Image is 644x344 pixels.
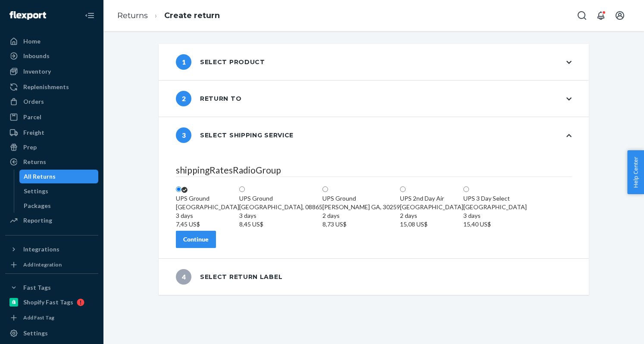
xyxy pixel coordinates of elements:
[164,11,220,20] a: Create return
[5,49,98,63] a: Inbounds
[5,313,98,323] a: Add Fast Tag
[110,3,227,28] ol: breadcrumbs
[176,91,191,106] span: 2
[117,11,148,20] a: Returns
[400,220,463,229] div: 15,08 US$
[5,260,98,270] a: Add Integration
[23,283,51,292] div: Fast Tags
[5,155,98,169] a: Returns
[23,143,37,152] div: Prep
[322,194,400,203] div: UPS Ground
[5,80,98,94] a: Replenishments
[322,203,400,229] div: [PERSON_NAME] GA, 30259
[611,7,628,24] button: Open account menu
[463,211,527,220] div: 3 days
[23,67,51,76] div: Inventory
[176,269,191,285] span: 4
[176,54,265,70] div: Select product
[23,158,46,166] div: Returns
[239,186,245,192] input: UPS Ground[GEOGRAPHIC_DATA], 088653 days8,45 US$
[5,34,98,48] a: Home
[176,91,241,106] div: Return to
[5,126,98,139] a: Freight
[176,127,191,143] span: 3
[23,314,54,321] div: Add Fast Tag
[23,261,62,268] div: Add Integration
[23,329,48,338] div: Settings
[183,235,209,244] div: Continue
[23,128,44,137] div: Freight
[463,203,527,229] div: [GEOGRAPHIC_DATA]
[176,211,239,220] div: 3 days
[19,170,99,183] a: All Returns
[5,295,98,309] a: Shopify Fast Tags
[239,203,322,229] div: [GEOGRAPHIC_DATA], 08865
[23,52,50,60] div: Inbounds
[19,184,99,198] a: Settings
[176,54,191,70] span: 1
[23,37,41,46] div: Home
[5,242,98,256] button: Integrations
[176,164,572,177] legend: shippingRatesRadioGroup
[176,231,216,248] button: Continue
[23,245,59,254] div: Integrations
[23,83,69,91] div: Replenishments
[19,199,99,213] a: Packages
[463,194,527,203] div: UPS 3 Day Select
[5,281,98,294] button: Fast Tags
[400,186,406,192] input: UPS 2nd Day Air[GEOGRAPHIC_DATA]2 days15,08 US$
[239,194,322,203] div: UPS Ground
[5,214,98,227] a: Reporting
[23,97,44,106] div: Orders
[23,216,52,225] div: Reporting
[400,194,463,203] div: UPS 2nd Day Air
[81,7,98,24] button: Close Navigation
[322,220,400,229] div: 8,73 US$
[5,95,98,108] a: Orders
[400,211,463,220] div: 2 days
[592,7,610,24] button: Open notifications
[23,113,41,121] div: Parcel
[239,211,322,220] div: 3 days
[9,11,46,20] img: Flexport logo
[322,186,328,192] input: UPS Ground[PERSON_NAME] GA, 302592 days8,73 US$
[23,298,73,307] div: Shopify Fast Tags
[400,203,463,229] div: [GEOGRAPHIC_DATA]
[627,150,644,194] button: Help Center
[176,269,282,285] div: Select return label
[322,211,400,220] div: 2 days
[5,110,98,124] a: Parcel
[176,127,294,143] div: Select shipping service
[463,220,527,229] div: 15,40 US$
[176,194,239,203] div: UPS Ground
[176,186,181,192] input: UPS Ground[GEOGRAPHIC_DATA]3 days7,45 US$
[5,140,98,154] a: Prep
[176,203,239,229] div: [GEOGRAPHIC_DATA]
[5,326,98,340] a: Settings
[5,65,98,78] a: Inventory
[239,220,322,229] div: 8,45 US$
[463,186,469,192] input: UPS 3 Day Select[GEOGRAPHIC_DATA]3 days15,40 US$
[176,220,239,229] div: 7,45 US$
[24,187,48,195] div: Settings
[573,7,591,24] button: Open Search Box
[24,172,56,181] div: All Returns
[24,201,51,210] div: Packages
